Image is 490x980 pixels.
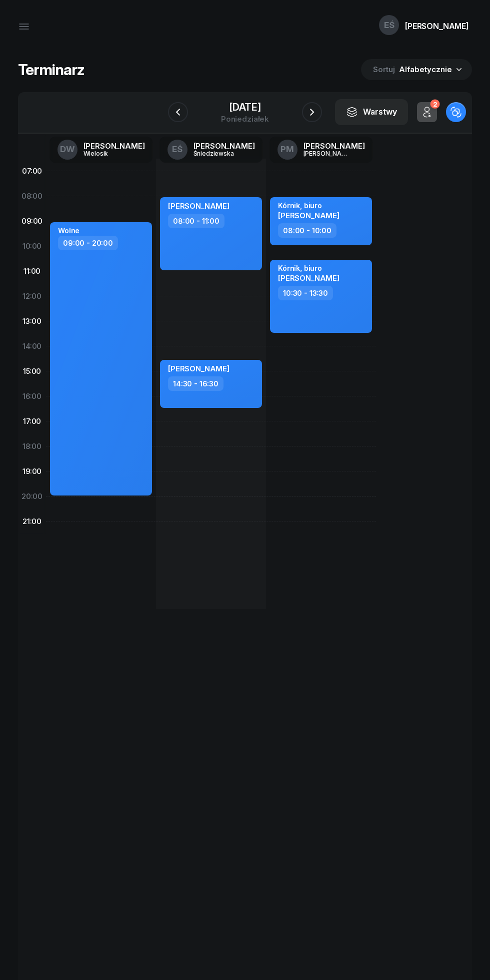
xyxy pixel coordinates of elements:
[18,409,46,434] div: 17:00
[18,309,46,334] div: 13:00
[278,201,339,210] div: Kórnik, biuro
[18,384,46,409] div: 16:00
[384,21,394,30] span: EŚ
[168,201,229,211] span: [PERSON_NAME]
[399,65,452,74] span: Alfabetycznie
[159,137,263,163] a: EŚ[PERSON_NAME]Śniedziewska
[278,286,333,300] div: 10:30 - 13:30
[221,102,269,112] div: [DATE]
[168,364,229,373] span: [PERSON_NAME]
[168,376,223,391] div: 14:30 - 16:30
[278,223,336,238] div: 08:00 - 10:00
[58,236,118,250] div: 09:00 - 20:00
[172,145,182,154] span: EŚ
[58,226,79,235] div: Wolne
[83,150,131,157] div: Wielosik
[278,264,339,272] div: Kórnik, biuro
[18,259,46,284] div: 11:00
[280,145,294,154] span: PM
[18,434,46,459] div: 18:00
[18,509,46,534] div: 21:00
[193,142,255,150] div: [PERSON_NAME]
[18,334,46,359] div: 14:00
[278,211,339,220] span: [PERSON_NAME]
[405,22,469,30] div: [PERSON_NAME]
[18,184,46,209] div: 08:00
[335,99,408,125] button: Warstwy
[60,145,75,154] span: DW
[18,159,46,184] div: 07:00
[18,284,46,309] div: 12:00
[193,150,241,157] div: Śniedziewska
[168,214,224,228] div: 08:00 - 11:00
[221,115,269,123] div: poniedziałek
[278,273,339,283] span: [PERSON_NAME]
[18,359,46,384] div: 15:00
[373,63,397,76] span: Sortuj
[49,137,153,163] a: DW[PERSON_NAME]Wielosik
[361,59,472,80] button: Sortuj Alfabetycznie
[18,234,46,259] div: 10:00
[18,61,84,79] h1: Terminarz
[417,102,437,122] button: 2
[18,209,46,234] div: 09:00
[430,100,439,109] div: 2
[83,142,145,150] div: [PERSON_NAME]
[18,459,46,484] div: 19:00
[346,106,397,119] div: Warstwy
[303,150,351,157] div: [PERSON_NAME]
[303,142,365,150] div: [PERSON_NAME]
[18,484,46,509] div: 20:00
[269,137,373,163] a: PM[PERSON_NAME][PERSON_NAME]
